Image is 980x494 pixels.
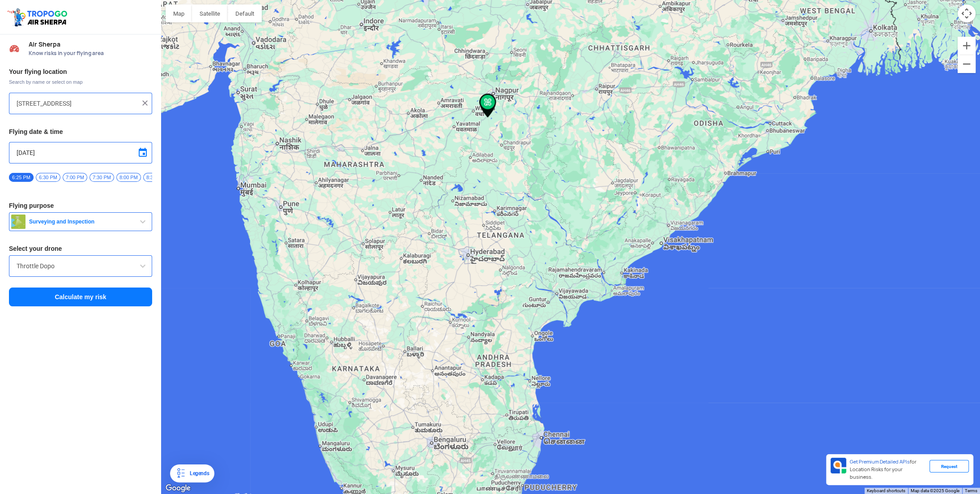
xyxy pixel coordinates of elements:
div: for Location Risks for your business. [846,458,929,481]
span: Map data ©2025 Google [911,488,959,493]
div: Request [929,460,969,473]
button: Show street map [166,4,192,22]
button: Zoom out [958,55,976,73]
img: ic_close.png [141,99,149,107]
button: Calculate my risk [9,288,152,306]
img: Premium APIs [831,458,846,473]
span: 8:30 PM [143,173,168,182]
h3: Flying purpose [9,202,152,209]
input: Select Date [17,147,145,158]
button: Zoom in [958,37,976,55]
span: 6:30 PM [36,173,60,182]
h3: Select your drone [9,245,152,252]
h3: Your flying location [9,69,152,75]
button: Surveying and Inspection [9,212,152,231]
img: Legends [175,468,186,479]
span: Get Premium Detailed APIs [850,459,910,465]
span: 6:25 PM [9,173,34,182]
input: Search by name or Brand [17,261,145,271]
button: Keyboard shortcuts [867,488,905,494]
span: Surveying and Inspection [26,218,137,225]
img: Risk Scores [9,43,20,54]
img: Google [163,482,193,494]
h3: Flying date & time [9,129,152,135]
a: Open this area in Google Maps (opens a new window) [163,482,193,494]
img: survey.png [11,215,26,229]
div: Legends [186,468,209,479]
button: Show satellite imagery [192,4,228,22]
span: 8:00 PM [116,173,141,182]
span: Air Sherpa [29,41,152,48]
button: Map camera controls [958,4,976,22]
img: ic_tgdronemaps.svg [7,7,70,27]
span: Search by name or select on map [9,78,152,86]
input: Search your flying location [17,98,138,109]
span: 7:30 PM [89,173,114,182]
a: Terms [965,488,977,493]
span: Know risks in your flying area [29,50,152,57]
span: 7:00 PM [63,173,87,182]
